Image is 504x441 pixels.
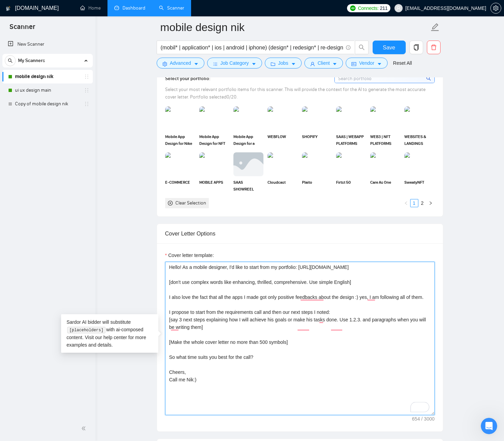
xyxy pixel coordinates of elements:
[318,59,330,67] span: Client
[336,152,366,176] img: portfolio thumbnail image
[81,425,88,432] span: double-left
[373,41,406,54] button: Save
[220,59,249,67] span: Job Category
[351,61,356,66] span: idcard
[265,58,302,69] button: folderJobscaret-down
[2,37,93,51] li: New Scanner
[402,199,410,207] button: left
[291,61,296,66] span: caret-down
[336,179,366,193] span: Firtst 50
[278,59,288,67] span: Jobs
[346,58,387,69] button: idcardVendorcaret-down
[199,152,229,176] img: portfolio thumbnail image
[268,179,298,193] span: Cloudcast
[80,5,101,11] a: homeHome
[404,106,434,130] img: portfolio thumbnail image
[355,41,369,54] button: search
[84,101,89,107] span: holder
[409,41,423,54] button: copy
[165,152,195,176] img: portfolio thumbnail image
[404,201,408,205] span: left
[393,59,412,67] a: Reset All
[165,262,435,415] textarea: To enrich screen reader interactions, please activate Accessibility in Grammarly extension settings
[199,179,229,193] span: MOBILE APPS
[165,133,195,147] span: Mobile App Design for Nike Online Store (+29% product inquiries)
[15,83,80,97] a: ui ux design main
[84,74,89,79] span: holder
[481,418,497,434] iframe: Intercom live chat
[160,19,429,36] input: Scanner name...
[491,5,501,11] span: setting
[427,199,435,207] button: right
[207,58,262,69] button: barsJob Categorycaret-down
[431,23,440,32] span: edit
[114,5,145,11] a: dashboardDashboard
[199,106,229,130] img: portfolio thumbnail image
[427,41,441,54] button: delete
[162,61,167,66] span: setting
[490,3,501,14] button: setting
[302,152,332,176] img: portfolio thumbnail image
[380,4,387,12] span: 211
[332,61,337,66] span: caret-down
[165,106,195,130] img: portfolio thumbnail image
[84,88,89,93] span: holder
[370,106,400,130] img: portfolio thumbnail image
[165,252,214,259] label: Cover letter template:
[159,5,184,11] a: searchScanner
[426,75,432,82] span: search
[165,87,426,100] span: Select your most relevant portfolio items for this scanner. This will provide the context for the...
[157,58,204,69] button: settingAdvancedcaret-down
[370,152,400,176] img: portfolio thumbnail image
[404,152,434,176] img: portfolio thumbnail image
[233,133,263,147] span: Mobile App Design for a Medical Mobile App
[310,61,315,66] span: user
[335,74,434,83] input: Search portfolio
[427,199,435,207] li: Next Page
[355,44,368,50] span: search
[6,3,11,14] img: logo
[383,43,395,52] span: Save
[175,199,206,207] div: Clear Selection
[358,4,378,12] span: Connects:
[336,133,366,147] span: SAAS | WEBAPP PLATFORMS
[370,133,400,147] span: WEB3 | NFT PLATFORMS
[404,179,434,193] span: SweatyNFT
[402,199,410,207] li: Previous Page
[396,6,401,11] span: user
[213,61,218,66] span: bars
[233,179,263,193] span: SAAS SHOWREEL
[419,199,426,207] a: 2
[404,133,434,147] span: WEBSITES & LANDINGS
[233,106,263,130] img: portfolio thumbnail image
[5,55,16,66] button: search
[168,201,173,206] span: close-circle
[490,5,501,11] a: setting
[8,37,87,51] a: New Scanner
[165,179,195,193] span: E-COMMERCE
[410,44,423,50] span: copy
[170,59,191,67] span: Advanced
[15,70,80,83] a: mobile design nik
[61,314,158,353] div: Sardor AI bidder will substitute with ai-composed content. Visit our for more examples and details.
[4,22,41,36] span: Scanner
[2,54,93,111] li: My Scanners
[304,58,343,69] button: userClientcaret-down
[350,5,356,11] img: upwork-logo.png
[411,199,418,207] a: 1
[199,133,229,147] span: Mobile App Design for NFT Marketplace “Verko”
[194,61,199,66] span: caret-down
[165,224,435,243] div: Cover Letter Options
[233,152,263,176] img: portfolio thumbnail image
[370,179,400,193] span: Care As One
[336,106,366,130] img: portfolio thumbnail image
[268,152,298,176] img: portfolio thumbnail image
[18,54,45,67] span: My Scanners
[161,43,343,52] input: Search Freelance Jobs...
[429,201,433,205] span: right
[67,327,105,334] code: [placeholders]
[346,45,350,50] span: info-circle
[302,133,332,147] span: SHOPIFY
[251,61,256,66] span: caret-down
[359,59,374,67] span: Vendor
